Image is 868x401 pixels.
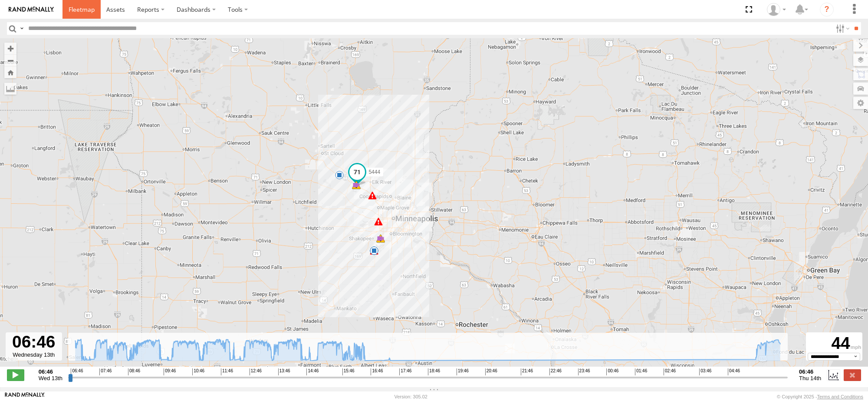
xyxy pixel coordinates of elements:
[399,368,411,375] span: 17:46
[485,368,497,375] span: 20:46
[352,181,361,189] div: 8
[71,368,83,375] span: 06:46
[99,368,112,375] span: 07:46
[374,217,383,226] div: 112
[853,97,868,109] label: Map Settings
[306,368,319,375] span: 14:46
[578,368,590,375] span: 23:46
[395,394,427,399] div: Version: 305.02
[342,368,355,375] span: 15:46
[368,191,377,200] div: 116
[699,368,711,375] span: 03:46
[777,394,863,399] div: © Copyright 2025 -
[368,169,380,175] span: 5444
[4,43,16,54] button: Zoom in
[5,392,45,401] a: Visit our Website
[664,368,676,375] span: 02:46
[39,368,62,375] strong: 06:46
[192,368,204,375] span: 10:46
[221,368,233,375] span: 11:46
[128,368,140,375] span: 08:46
[817,394,863,399] a: Terms and Conditions
[4,83,16,95] label: Measure
[635,368,647,375] span: 01:46
[728,368,740,375] span: 04:46
[7,369,24,381] label: Play/Stop
[521,368,533,375] span: 21:46
[39,375,62,381] span: Wed 13th Aug 2025
[335,171,344,179] div: 14
[457,368,469,375] span: 19:46
[807,334,861,353] div: 44
[799,375,821,381] span: Thu 14th Aug 2025
[4,54,16,66] button: Zoom out
[820,3,834,17] i: ?
[278,368,290,375] span: 13:46
[18,22,25,35] label: Search Query
[764,3,789,16] div: Nick King
[4,66,16,78] button: Zoom Home
[844,369,861,381] label: Close
[832,22,851,35] label: Search Filter Options
[376,234,385,243] div: 5
[250,368,262,375] span: 12:46
[428,368,440,375] span: 18:46
[606,368,618,375] span: 00:46
[9,7,54,13] img: rand-logo.svg
[164,368,176,375] span: 09:46
[371,368,383,375] span: 16:46
[799,368,821,375] strong: 06:46
[549,368,562,375] span: 22:46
